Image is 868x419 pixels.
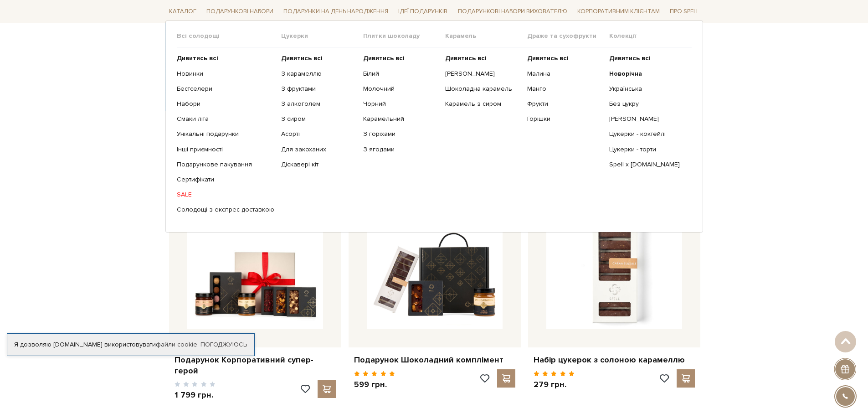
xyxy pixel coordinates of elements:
[281,130,356,138] a: Асорті
[527,100,602,108] a: Фрукти
[363,85,438,93] a: Молочний
[281,160,356,169] a: Діскавері кіт
[574,4,663,19] a: Корпоративним клієнтам
[177,100,274,108] a: Набори
[281,54,356,62] a: Дивитись всі
[177,145,274,153] a: Інші приємності
[609,69,642,77] b: Новорічна
[177,130,274,138] a: Унікальні подарунки
[200,341,247,349] a: Погоджуюсь
[7,341,254,349] div: Я дозволяю [DOMAIN_NAME] використовувати
[354,355,515,365] a: Подарунок Шоколадний комплімент
[281,100,356,108] a: З алкоголем
[175,355,336,376] a: Подарунок Корпоративний супер-герой
[527,54,569,62] b: Дивитись всі
[609,69,684,78] a: Новорічна
[177,85,274,93] a: Бестселери
[609,85,684,93] a: Українська
[445,54,520,62] a: Дивитись всі
[666,5,703,19] a: Про Spell
[156,341,197,348] a: файли cookie
[177,32,281,40] span: Всі солодощі
[445,100,520,108] a: Карамель з сиром
[527,32,609,40] span: Драже та сухофрукти
[527,85,602,93] a: Манго
[363,100,438,108] a: Чорний
[609,54,651,62] b: Дивитись всі
[609,160,684,169] a: Spell x [DOMAIN_NAME]
[363,145,438,153] a: З ягодами
[281,69,356,78] a: З карамеллю
[177,115,274,123] a: Смаки літа
[175,390,216,400] p: 1 799 грн.
[609,115,684,123] a: [PERSON_NAME]
[534,379,575,390] p: 279 грн.
[609,100,684,108] a: Без цукру
[177,160,274,169] a: Подарункове пакування
[177,176,274,184] a: Сертифікати
[177,206,274,214] a: Солодощі з експрес-доставкою
[445,54,487,62] b: Дивитись всі
[454,4,571,19] a: Подарункові набори вихователю
[363,115,438,123] a: Карамельний
[281,115,356,123] a: З сиром
[609,130,684,138] a: Цукерки - коктейлі
[534,355,695,365] a: Набір цукерок з солоною карамеллю
[281,85,356,93] a: З фруктами
[354,379,395,390] p: 599 грн.
[609,145,684,153] a: Цукерки - торти
[395,5,451,19] a: Ідеї подарунків
[363,54,438,62] a: Дивитись всі
[280,5,392,19] a: Подарунки на День народження
[177,191,274,199] a: SALE
[445,85,520,93] a: Шоколадна карамель
[527,54,602,62] a: Дивитись всі
[363,69,438,78] a: Білий
[177,54,218,62] b: Дивитись всі
[363,54,405,62] b: Дивитись всі
[203,5,277,19] a: Подарункові набори
[281,32,363,40] span: Цукерки
[281,145,356,153] a: Для закоханих
[527,69,602,78] a: Малина
[165,21,703,232] div: Каталог
[527,115,602,123] a: Горішки
[445,69,520,78] a: [PERSON_NAME]
[445,32,527,40] span: Карамель
[177,54,274,62] a: Дивитись всі
[165,5,200,19] a: Каталог
[609,54,684,62] a: Дивитись всі
[363,32,445,40] span: Плитки шоколаду
[363,130,438,138] a: З горіхами
[609,32,691,40] span: Колекції
[281,54,323,62] b: Дивитись всі
[177,69,274,78] a: Новинки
